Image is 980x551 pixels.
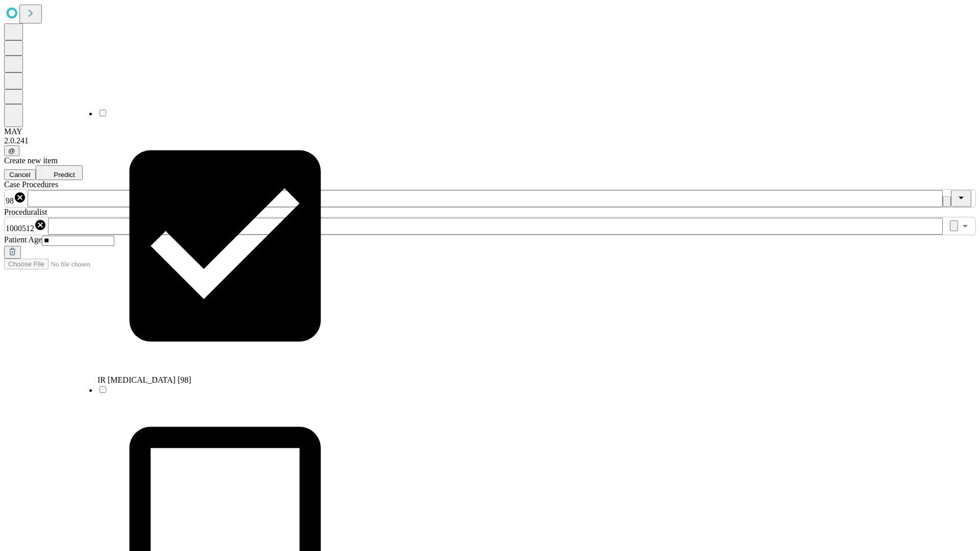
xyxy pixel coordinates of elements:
div: 2.0.241 [4,136,976,145]
button: Cancel [4,169,36,180]
button: Clear [950,220,958,231]
span: Proceduralist [4,208,47,216]
div: 1000512 [6,219,46,233]
div: MAY [4,127,976,136]
button: Predict [36,165,83,180]
span: 1000512 [6,224,34,233]
div: 98 [6,191,26,206]
span: @ [8,147,15,155]
button: @ [4,145,19,156]
span: 98 [6,196,14,205]
span: Predict [54,171,75,179]
button: Close [951,190,971,207]
span: Create new item [4,156,58,165]
span: Patient Age [4,235,42,244]
button: Open [958,219,972,233]
span: Scheduled Procedure [4,180,58,189]
span: Cancel [9,171,31,179]
button: Clear [943,196,951,207]
span: IR [MEDICAL_DATA] [98] [97,375,191,384]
